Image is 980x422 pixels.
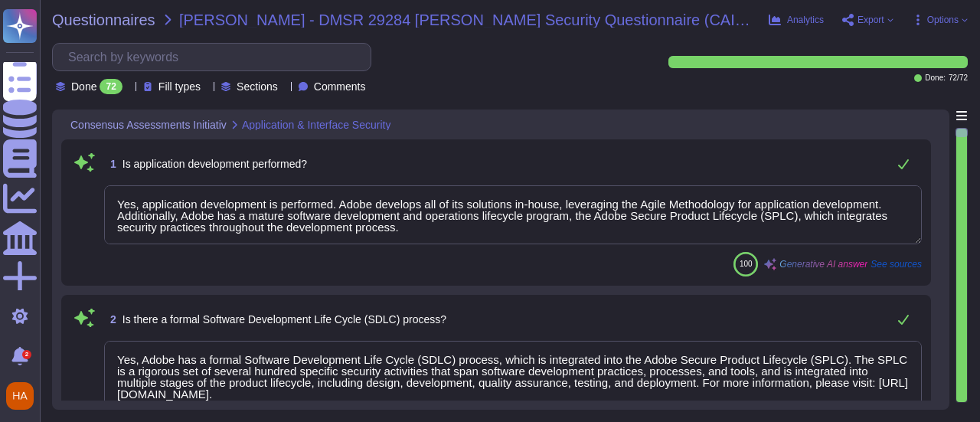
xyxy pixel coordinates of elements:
[122,313,446,325] span: Is there a formal Software Development Life Cycle (SDLC) process?
[871,260,922,269] span: See sources
[6,382,34,410] img: user
[3,379,44,413] button: user
[769,14,824,26] button: Analytics
[104,314,116,325] span: 2
[314,81,366,92] span: Comments
[104,185,922,244] textarea: Yes, application development is performed. Adobe develops all of its solutions in-house, leveragi...
[60,44,371,70] input: Search by keywords
[100,79,122,94] div: 72
[787,15,824,25] span: Analytics
[158,81,201,92] span: Fill types
[242,119,391,130] span: Application & Interface Security
[22,350,31,359] div: 2
[927,15,959,25] span: Options
[949,74,968,82] span: 72 / 72
[237,81,278,92] span: Sections
[52,12,155,28] span: Questionnaires
[857,15,884,25] span: Export
[179,12,756,28] span: [PERSON_NAME] - DMSR 29284 [PERSON_NAME] Security Questionnaire (CAIQ) SH
[104,159,116,169] span: 1
[925,74,946,82] span: Done:
[70,119,227,130] span: Consensus Assessments Initiativ
[104,341,922,411] textarea: Yes, Adobe has a formal Software Development Life Cycle (SDLC) process, which is integrated into ...
[71,81,96,92] span: Done
[740,260,753,268] span: 100
[779,260,867,269] span: Generative AI answer
[122,158,307,170] span: Is application development performed?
